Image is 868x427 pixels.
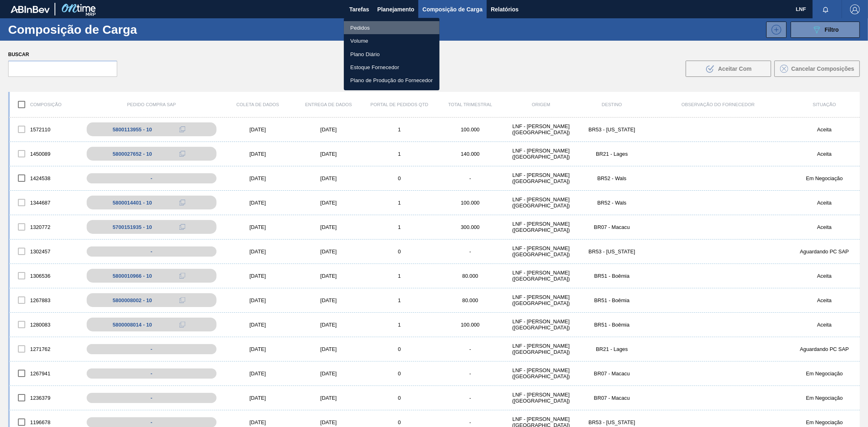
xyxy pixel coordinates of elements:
a: Plano de Produção do Fornecedor [344,74,439,87]
font: Plano de Produção do Fornecedor [350,77,433,83]
a: Volume [344,34,439,47]
font: Pedidos [350,25,370,31]
font: Estoque Fornecedor [350,64,399,70]
a: Pedidos [344,21,439,34]
font: Plano Diário [350,51,380,57]
a: Estoque Fornecedor [344,61,439,74]
a: Plano Diário [344,48,439,61]
font: Volume [350,38,368,44]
